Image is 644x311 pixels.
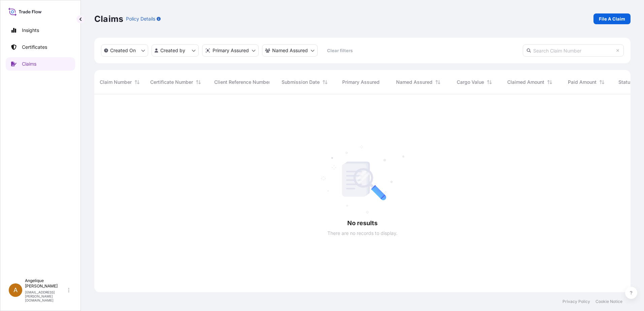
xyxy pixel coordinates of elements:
[342,79,380,85] span: Primary Assured
[22,44,47,50] p: Certificates
[94,13,123,24] p: Claims
[546,78,554,86] button: Sort
[110,47,136,54] p: Created On
[327,47,353,54] p: Clear filters
[593,13,631,24] a: File A Claim
[507,79,544,85] span: Claimed Amount
[6,57,75,71] a: Claims
[202,44,259,57] button: distributor Filter options
[101,44,148,57] button: createdOn Filter options
[152,44,199,57] button: createdBy Filter options
[568,79,597,85] span: Paid Amount
[485,78,493,86] button: Sort
[194,78,202,86] button: Sort
[214,79,270,85] span: Client Reference Number
[457,79,484,85] span: Cargo Value
[13,287,18,293] span: A
[595,299,622,304] a: Cookie Notice
[599,15,625,22] p: File A Claim
[6,40,75,54] a: Certificates
[618,79,633,85] span: Status
[282,79,320,85] span: Submission Date
[396,79,432,85] span: Named Assured
[150,79,193,85] span: Certificate Number
[598,78,606,86] button: Sort
[6,24,75,37] a: Insights
[22,61,36,67] p: Claims
[126,15,155,22] p: Policy Details
[22,27,39,34] p: Insights
[321,78,329,86] button: Sort
[25,290,67,302] p: [EMAIL_ADDRESS][PERSON_NAME][DOMAIN_NAME]
[562,299,590,304] a: Privacy Policy
[100,79,132,85] span: Claim Number
[213,47,249,54] p: Primary Assured
[523,44,624,57] input: Search Claim Number
[160,47,185,54] p: Created by
[133,78,141,86] button: Sort
[321,45,359,56] button: Clear filters
[262,44,318,57] button: cargoOwner Filter options
[434,78,442,86] button: Sort
[272,47,308,54] p: Named Assured
[25,278,67,289] p: Angelique [PERSON_NAME]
